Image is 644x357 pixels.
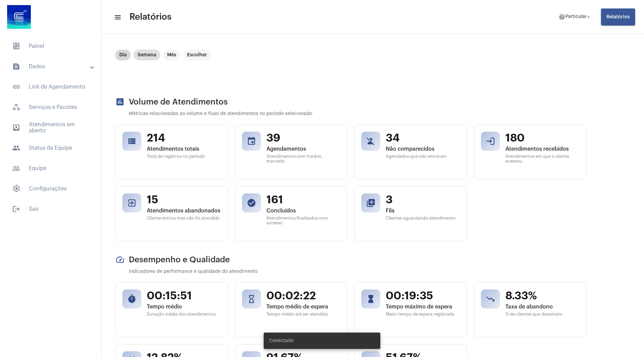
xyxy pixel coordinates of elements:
span: Equipe [7,160,95,176]
span: Atendimentos em aberto [7,119,95,136]
span: Taxa de abandono [505,304,580,310]
span: Fila [386,208,460,214]
mat-icon: arrow_drop_down [585,14,591,20]
mat-icon: person_off [366,136,376,146]
span: 00:15:51 [147,289,221,302]
span: Conectado [269,337,294,344]
span: Tempo médio de espera [266,304,341,310]
mat-icon: sidenav icon [12,62,20,71]
span: 8.33% [505,289,580,302]
span: Clientes aguardando atendimento [386,216,460,221]
span: 180 [505,132,580,145]
span: 39 [266,132,341,145]
span: Agendamentos [266,146,341,152]
span: Relatórios [606,15,630,19]
span: Atendimentos com horário marcado [266,154,341,164]
span: Sair [7,201,95,217]
span: Não comparecidos [386,146,460,152]
mat-icon: sidenav icon [12,164,20,172]
mat-chip: Semana [134,50,160,60]
span: 15 [147,193,221,206]
span: 161 [266,193,341,206]
mat-icon: sidenav icon [12,124,20,132]
mat-icon: check_circle [247,198,256,208]
span: Status da Equipe [7,140,95,156]
span: Link de Agendamento [7,79,95,95]
button: Relatórios [601,8,635,25]
span: Configurações [7,181,95,197]
span: Relatórios [129,12,172,22]
mat-chip: Escolher [183,50,211,60]
span: Duração média dos atendimentos [147,312,221,317]
mat-icon: login [486,136,495,146]
span: Tempo médio até ser atendido [266,312,341,317]
mat-icon: event [247,136,256,146]
span: Atendimentos recebidos [505,146,580,152]
span: Atendimentos totais [147,146,221,152]
mat-panel-title: Dados [12,62,90,71]
mat-icon: sidenav icon [12,205,20,213]
mat-icon: view_list [127,136,137,146]
span: 3 [386,193,460,206]
mat-expansion-panel-header: sidenav iconDados [4,58,101,75]
span: sidenav icon [12,42,20,50]
span: 00:19:35 [386,289,460,302]
span: Cliente entrou mas não foi atendido [147,216,221,221]
span: Atendimentos abandonados [147,208,221,214]
span: Particular [565,15,587,19]
mat-icon: queue [366,198,376,208]
mat-icon: sidenav icon [114,13,121,21]
mat-icon: hourglass_empty [247,294,256,304]
span: 214 [147,132,221,145]
mat-icon: sidenav icon [12,83,20,91]
span: Tempo médio [147,304,221,310]
span: % de clientes que desistiram [505,312,580,317]
span: sidenav icon [12,185,20,193]
span: Painel [7,38,95,54]
p: Métricas relacionadas ao volume e fluxo de atendimentos no período selecionado [129,111,586,116]
span: Concluídos [266,208,341,214]
mat-icon: timer [127,294,137,304]
mat-icon: exit_to_app [127,198,137,208]
span: Atendimentos em que o cliente acessou [505,154,580,164]
mat-chip: Mês [163,50,180,60]
span: sidenav icon [12,103,20,111]
span: Tempo máximo de espera [386,304,460,310]
h2: Desempenho e Qualidade [115,255,586,264]
mat-chip: Dia [115,50,131,60]
span: Maior tempo de espera registrado [386,312,460,317]
img: d4669ae0-8c07-2337-4f67-34b0df7f5ae4.jpeg [5,3,33,31]
mat-icon: help [559,14,565,20]
span: Serviços e Pacotes [7,99,95,115]
mat-icon: hourglass_full [366,294,376,304]
mat-icon: sidenav icon [12,144,20,152]
h2: Volume de Atendimentos [115,97,586,107]
p: Indicadores de performance e qualidade do atendimento [129,269,586,274]
mat-icon: speed [115,255,125,264]
mat-icon: trending_down [486,294,495,304]
span: 34 [386,132,460,145]
mat-icon: assessment [115,97,125,107]
span: Atendimentos finalizados com sucesso [266,216,341,225]
button: Particular [555,10,596,24]
span: 00:02:22 [266,289,341,302]
span: Agendados que não entraram [386,154,460,159]
span: Total de registros no período [147,154,221,159]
